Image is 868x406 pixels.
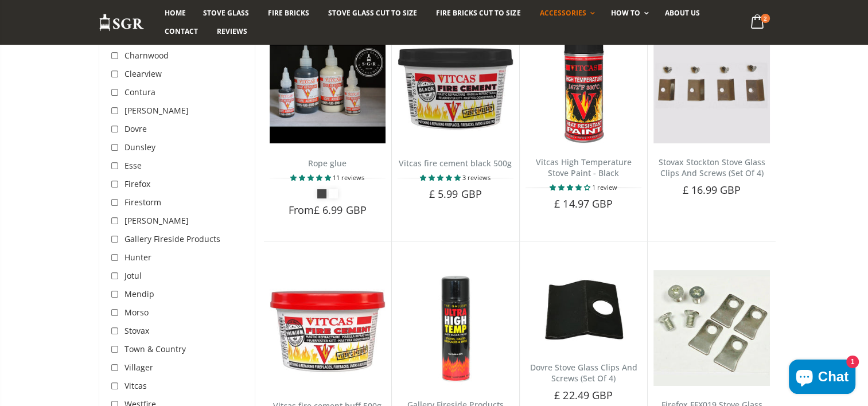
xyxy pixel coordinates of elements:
[124,288,154,299] span: Mendip
[124,87,155,97] span: Contura
[328,8,417,18] span: Stove Glass Cut To Size
[429,187,482,201] span: £ 5.99 GBP
[156,4,194,22] a: Home
[653,28,769,143] img: Set of 4 Stovax Stockton glass clips with screws
[165,8,186,18] span: Home
[526,28,641,143] img: Vitcas black stove paint
[665,8,700,18] span: About us
[785,360,859,397] inbox-online-store-chat: Shopify online store chat
[124,380,147,391] span: Vitcas
[194,4,258,22] a: Stove Glass
[124,178,150,189] span: Firefox
[156,22,207,41] a: Contact
[270,28,386,143] img: Vitcas stove glue
[99,13,145,32] img: Stove Glass Replacement
[124,123,147,134] span: Dovre
[761,14,770,23] span: 2
[398,270,513,386] img: Gallery Fireside Products Stove Paint 250ml
[333,173,364,182] span: 11 reviews
[124,215,189,226] span: [PERSON_NAME]
[203,8,249,18] span: Stove Glass
[398,28,513,143] img: Vitcas black fire cement 500g
[530,362,637,384] a: Dovre Stove Glass Clips And Screws (Set Of 4)
[217,26,247,36] span: Reviews
[124,50,169,61] span: Charnwood
[531,4,600,22] a: Accessories
[124,252,151,263] span: Hunter
[124,307,149,318] span: Morso
[124,197,161,208] span: Firestorm
[270,270,386,386] img: Vitcas buff fire cement 500g
[124,233,220,244] span: Gallery Fireside Products
[602,4,655,22] a: How To
[550,183,592,192] span: 4.00 stars
[656,4,709,22] a: About us
[592,183,617,192] span: 1 review
[288,203,366,217] span: From
[308,158,347,169] a: Rope glue
[682,183,741,197] span: £ 16.99 GBP
[658,157,765,178] a: Stovax Stockton Stove Glass Clips And Screws (Set Of 4)
[124,142,155,153] span: Dunsley
[399,158,512,169] a: Vitcas fire cement black 500g
[124,325,149,336] span: Stovax
[314,203,367,217] span: £ 6.99 GBP
[611,8,640,18] span: How To
[436,8,520,18] span: Fire Bricks Cut To Size
[124,160,142,171] span: Esse
[124,270,142,281] span: Jotul
[462,173,491,182] span: 3 reviews
[165,26,198,36] span: Contact
[554,197,613,210] span: £ 14.97 GBP
[427,4,529,22] a: Fire Bricks Cut To Size
[124,343,186,354] span: Town & Country
[536,157,632,178] a: Vitcas High Temperature Stove Paint - Black
[539,8,586,18] span: Accessories
[208,22,256,41] a: Reviews
[259,4,318,22] a: Fire Bricks
[124,362,153,373] span: Villager
[526,270,641,349] img: Set of 4 Dovre glass clips with screws
[554,388,613,402] span: £ 22.49 GBP
[320,4,426,22] a: Stove Glass Cut To Size
[653,270,769,386] img: Firefox FFX019 Stove Glass Clips (Set Of 4)
[124,105,189,116] span: [PERSON_NAME]
[420,173,462,182] span: 5.00 stars
[124,68,162,79] span: Clearview
[746,11,769,34] a: 2
[268,8,309,18] span: Fire Bricks
[290,173,333,182] span: 4.82 stars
